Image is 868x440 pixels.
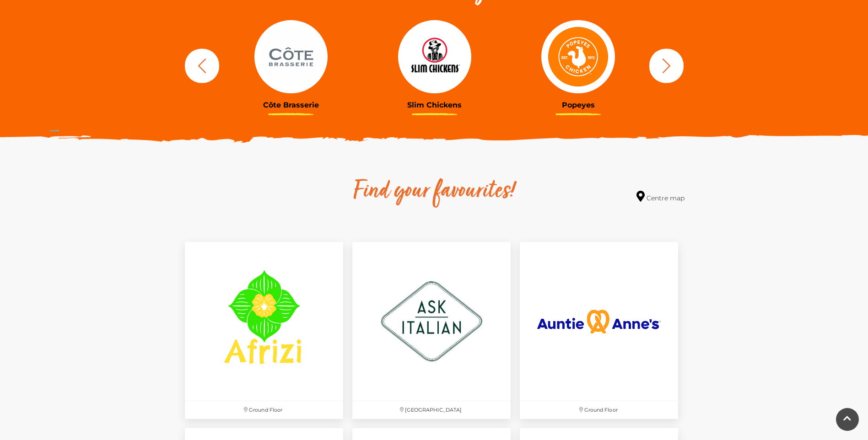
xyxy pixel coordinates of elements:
[636,191,685,203] a: Centre map
[515,237,683,423] a: Ground Floor
[370,101,500,109] h3: Slim Chickens
[226,20,356,109] a: Côte Brasserie
[180,237,348,423] a: Ground Floor
[520,401,678,419] p: Ground Floor
[513,20,643,109] a: Popeyes
[352,401,511,419] p: [GEOGRAPHIC_DATA]
[370,20,500,109] a: Slim Chickens
[267,177,601,206] h2: Find your favourites!
[226,101,356,109] h3: Côte Brasserie
[513,101,643,109] h3: Popeyes
[348,237,515,423] a: [GEOGRAPHIC_DATA]
[185,401,343,419] p: Ground Floor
